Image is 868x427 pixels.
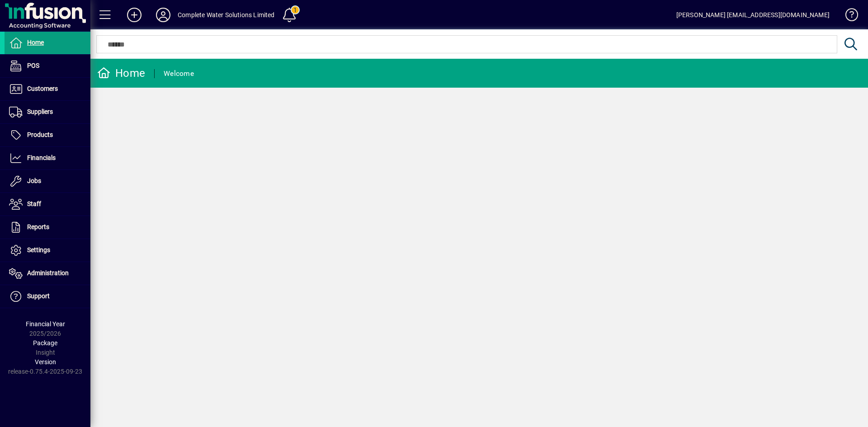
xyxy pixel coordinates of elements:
span: Settings [27,246,50,253]
a: POS [5,55,90,77]
span: Jobs [27,177,41,184]
span: Suppliers [27,108,53,115]
span: Financials [27,154,56,161]
a: Staff [5,193,90,216]
a: Support [5,285,90,308]
a: Jobs [5,170,90,192]
span: Support [27,292,50,300]
a: Knowledge Base [839,2,857,31]
span: Administration [27,269,69,277]
button: Profile [149,7,178,23]
span: Package [33,339,57,347]
div: Welcome [164,66,194,81]
a: Administration [5,262,90,285]
div: [PERSON_NAME] [EMAIL_ADDRESS][DOMAIN_NAME] [676,8,830,22]
span: Reports [27,223,49,230]
a: Products [5,124,90,146]
a: Settings [5,239,90,262]
a: Financials [5,147,90,169]
a: Suppliers [5,101,90,123]
span: POS [27,62,39,69]
div: Complete Water Solutions Limited [178,8,275,22]
span: Customers [27,85,58,92]
span: Financial Year [26,320,65,328]
span: Home [27,39,44,46]
span: Products [27,131,53,138]
a: Customers [5,78,90,100]
div: Home [97,66,145,80]
a: Reports [5,216,90,239]
button: Add [120,7,149,23]
span: Version [35,358,56,366]
span: Staff [27,200,41,207]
